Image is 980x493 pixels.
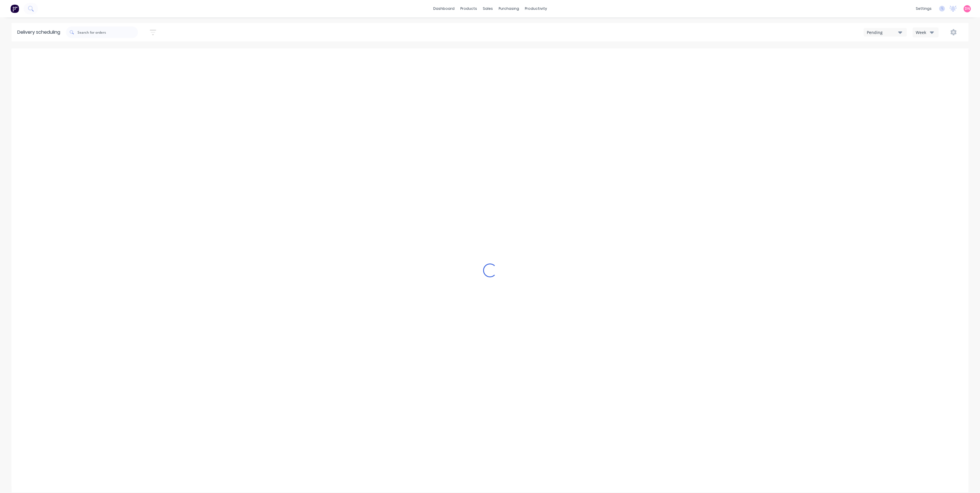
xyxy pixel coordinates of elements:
span: DN [965,6,970,11]
div: products [457,4,480,13]
div: purchasing [496,4,522,13]
div: sales [480,4,496,13]
a: dashboard [430,4,457,13]
div: Delivery scheduling [12,23,66,41]
div: Pending [867,29,898,35]
button: Pending [864,28,907,37]
div: settings [913,4,934,13]
img: Factory [10,4,19,13]
input: Search for orders [77,26,138,38]
button: Week [913,27,939,37]
div: Week [916,29,932,35]
div: productivity [522,4,550,13]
